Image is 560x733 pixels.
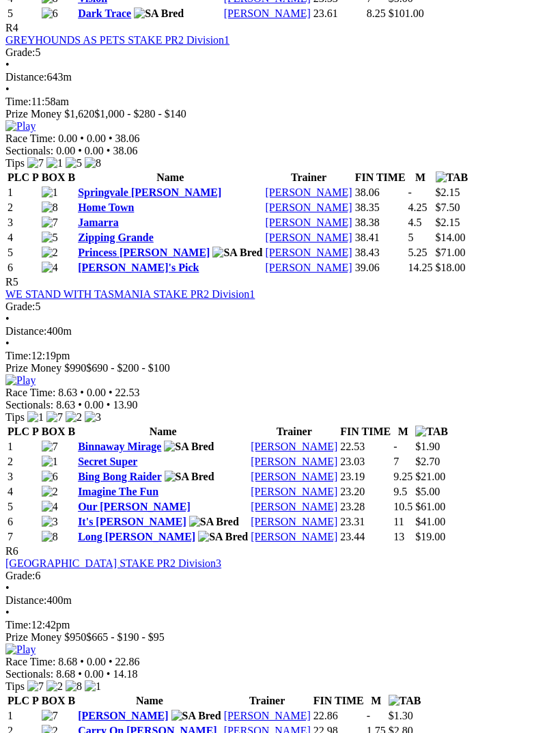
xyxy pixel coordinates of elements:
img: 1 [42,456,58,468]
td: 23.03 [339,455,391,469]
a: [PERSON_NAME] [251,516,337,527]
a: Zipping Grande [78,232,154,243]
text: 13 [393,531,404,542]
div: 643m [5,71,555,83]
span: P [32,171,39,183]
text: - [408,186,412,198]
span: 8.68 [56,668,75,680]
img: 7 [46,411,63,424]
span: $71.00 [436,247,466,258]
span: Sectionals: [5,399,53,411]
a: [PERSON_NAME] [266,217,352,228]
text: 8.25 [367,8,386,19]
span: $19.00 [415,531,445,542]
td: 7 [7,530,40,544]
span: R6 [5,545,18,557]
img: SA Bred [189,516,239,528]
span: $2.15 [436,186,460,198]
img: 8 [85,157,101,169]
td: 23.20 [339,485,391,499]
span: Race Time: [5,133,55,144]
span: • [107,145,111,156]
th: M [366,694,387,708]
a: [PERSON_NAME] [251,486,337,497]
img: SA Bred [134,8,184,20]
span: Distance: [5,325,46,337]
span: • [5,582,10,594]
a: [PERSON_NAME] [266,232,352,243]
text: 9.5 [393,486,407,497]
img: 1 [27,411,44,424]
img: TAB [415,426,448,438]
span: • [80,656,84,667]
img: 2 [42,247,58,259]
img: 8 [66,680,82,693]
span: B [68,171,75,183]
a: [PERSON_NAME] [251,456,337,467]
img: SA Bred [212,247,262,259]
a: Princess [PERSON_NAME] [78,247,210,258]
div: 6 [5,570,555,582]
span: • [80,133,84,144]
img: 8 [42,202,58,214]
a: [PERSON_NAME] [266,186,352,198]
span: P [32,426,39,437]
span: $14.00 [436,232,466,243]
th: Trainer [223,694,311,708]
td: 6 [7,515,40,529]
img: 4 [42,262,58,274]
span: • [5,337,10,349]
span: 0.00 [87,387,106,398]
span: R5 [5,276,18,288]
span: $21.00 [415,471,445,482]
span: $2.15 [436,217,460,228]
span: Distance: [5,594,46,606]
td: 5 [7,500,40,514]
img: SA Bred [198,531,248,543]
span: Race Time: [5,387,55,398]
span: Time: [5,350,31,361]
a: [PERSON_NAME]'s Pick [78,262,199,273]
div: 5 [5,46,555,59]
span: Time: [5,619,31,631]
text: - [393,441,397,452]
span: Grade: [5,570,36,581]
img: 3 [85,411,101,424]
span: • [107,668,111,680]
a: [GEOGRAPHIC_DATA] STAKE PR2 Division3 [5,557,221,569]
th: Name [77,171,263,184]
img: Play [5,120,36,133]
td: 5 [7,246,40,260]
img: 3 [42,516,58,528]
img: 1 [46,157,63,169]
span: Grade: [5,301,36,312]
text: 4.25 [408,202,428,213]
img: SA Bred [171,710,221,722]
span: BOX [42,426,66,437]
a: [PERSON_NAME] [266,247,352,258]
text: 9.25 [393,471,412,482]
a: Springvale [PERSON_NAME] [78,186,221,198]
a: WE STAND WITH TASMANIA STAKE PR2 Division1 [5,288,255,300]
span: • [78,668,82,680]
a: Bing Bong Raider [78,471,161,482]
td: 22.86 [313,709,365,723]
img: 7 [42,710,58,722]
th: Name [77,425,249,439]
span: $7.50 [436,202,460,213]
span: 0.00 [56,145,75,156]
img: TAB [389,695,421,707]
th: FIN TIME [354,171,406,184]
span: • [78,399,82,411]
div: 5 [5,301,555,313]
span: $665 - $190 - $95 [86,631,165,643]
a: Secret Super [78,456,137,467]
img: 7 [27,157,44,169]
td: 4 [7,485,40,499]
td: 2 [7,201,40,215]
a: [PERSON_NAME] [251,441,337,452]
span: • [5,313,10,324]
td: 3 [7,216,40,230]
span: 0.00 [87,133,106,144]
th: FIN TIME [339,425,391,439]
